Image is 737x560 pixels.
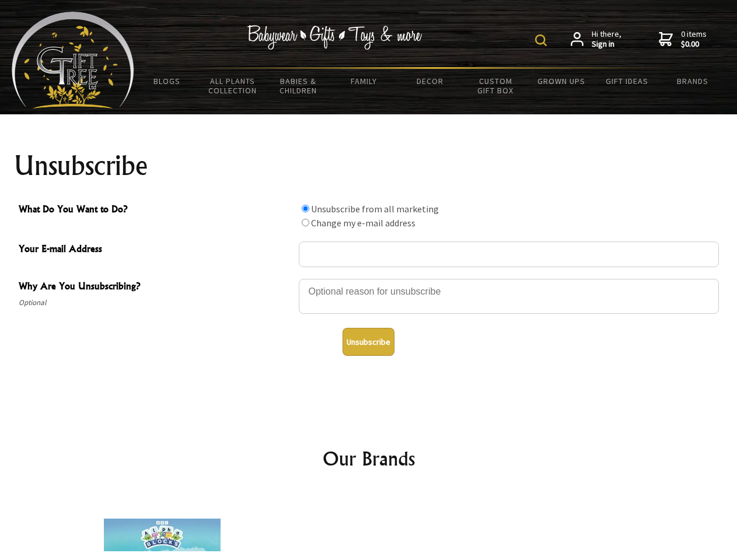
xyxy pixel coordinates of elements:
[247,25,422,50] img: Babywear - Gifts - Toys & more
[311,203,439,215] label: Unsubscribe from all marketing
[299,242,719,267] input: Your E-mail Address
[594,69,660,93] a: Gift Ideas
[311,217,415,229] label: Change my e-mail address
[19,279,293,296] span: Why Are You Unsubscribing?
[681,39,707,50] strong: $0.00
[14,152,724,180] h1: Unsubscribe
[302,219,309,226] input: What Do You Want to Do?
[660,69,726,93] a: Brands
[397,69,463,93] a: Decor
[299,279,719,314] textarea: Why Are You Unsubscribing?
[331,69,397,93] a: Family
[23,444,714,473] h2: Our Brands
[19,242,293,258] span: Your E-mail Address
[343,328,394,356] button: Unsubscribe
[12,12,134,108] img: Babyware - Gifts - Toys and more...
[302,205,309,212] input: What Do You Want to Do?
[659,29,707,50] a: 0 items$0.00
[134,69,200,93] a: BLOGS
[19,202,293,219] span: What Do You Want to Do?
[528,69,594,93] a: Grown Ups
[266,69,331,103] a: Babies & Children
[592,29,621,50] span: Hi there,
[571,29,621,50] a: Hi there,Sign in
[19,296,293,310] span: Optional
[592,39,621,50] strong: Sign in
[463,69,529,103] a: Custom Gift Box
[200,69,266,103] a: All Plants Collection
[681,29,707,50] span: 0 items
[535,34,547,46] img: product search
